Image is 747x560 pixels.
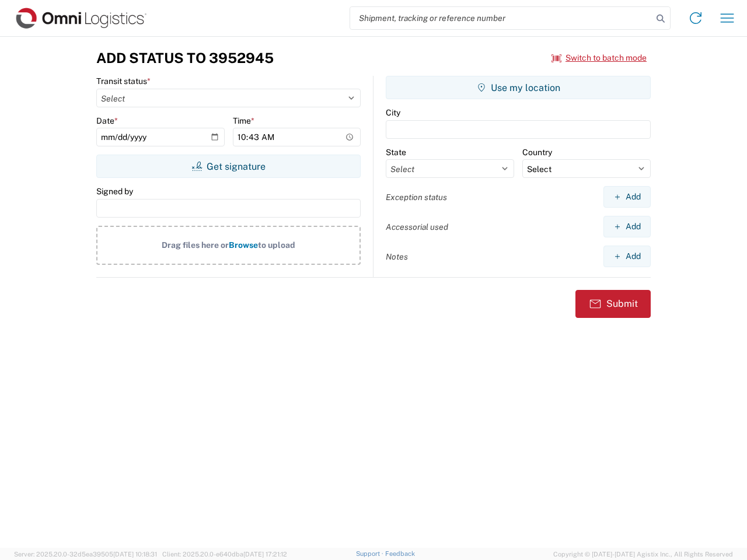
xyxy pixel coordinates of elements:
[96,155,361,178] button: Get signature
[386,107,400,118] label: City
[553,549,733,559] span: Copyright © [DATE]-[DATE] Agistix Inc., All Rights Reserved
[350,7,652,29] input: Shipment, tracking or reference number
[162,240,229,250] span: Drag files here or
[603,216,651,237] button: Add
[258,240,295,250] span: to upload
[575,290,651,318] button: Submit
[229,240,258,250] span: Browse
[96,116,118,126] label: Date
[233,116,254,126] label: Time
[14,551,157,558] span: Server: 2025.20.0-32d5ea39505
[603,246,651,267] button: Add
[386,76,651,99] button: Use my location
[386,192,447,202] label: Exception status
[356,550,385,557] a: Support
[386,147,406,157] label: State
[162,551,287,558] span: Client: 2025.20.0-e640dba
[113,551,157,558] span: [DATE] 10:18:31
[96,50,274,66] h3: Add Status to 3952945
[96,186,133,197] label: Signed by
[243,551,287,558] span: [DATE] 17:21:12
[386,251,408,262] label: Notes
[551,48,647,68] button: Switch to batch mode
[603,186,651,208] button: Add
[96,76,151,86] label: Transit status
[522,147,552,157] label: Country
[385,550,415,557] a: Feedback
[386,222,448,232] label: Accessorial used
